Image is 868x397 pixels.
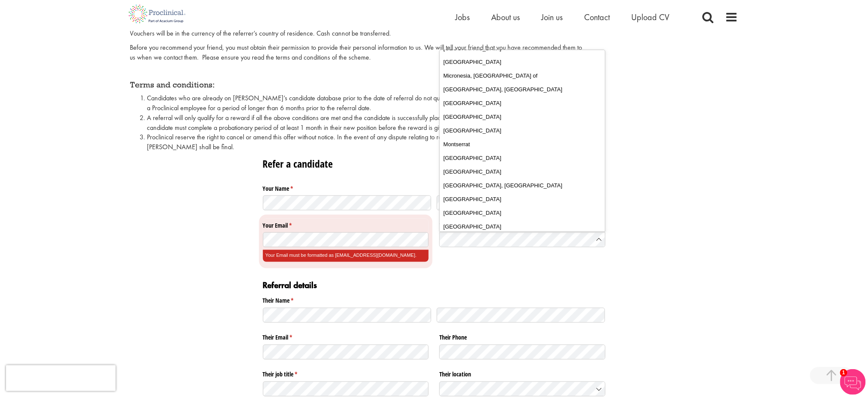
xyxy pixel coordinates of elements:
[147,113,583,133] li: A referral will only qualify for a reward if all the above conditions are met and the candidate i...
[443,127,501,135] span: [GEOGRAPHIC_DATA]
[443,113,501,122] span: [GEOGRAPHIC_DATA]
[492,12,520,23] a: About us
[263,195,432,211] input: First
[263,219,429,230] label: Your Email
[443,195,501,204] span: [GEOGRAPHIC_DATA]
[437,308,606,323] input: Last
[456,12,470,23] a: Jobs
[632,12,670,23] a: Upload CV
[443,141,470,149] span: Montserrat
[263,156,606,171] h1: Refer a candidate
[263,308,432,323] input: First
[439,368,606,379] legend: Their location
[443,223,501,232] span: [GEOGRAPHIC_DATA]
[542,12,563,23] a: Join us
[840,369,847,376] span: 1
[263,280,606,292] h2: Referral details
[263,182,606,193] legend: Your Name
[585,12,610,23] a: Contact
[439,382,606,397] input: Country
[443,99,501,108] span: [GEOGRAPHIC_DATA]
[130,19,583,39] p: *Rewards of the following amount, will be paid to the referrer in the form of vouchers: 300EUR, 2...
[443,58,501,67] span: [GEOGRAPHIC_DATA]
[443,154,501,163] span: [GEOGRAPHIC_DATA]
[443,168,501,177] span: [GEOGRAPHIC_DATA]
[443,182,562,190] span: [GEOGRAPHIC_DATA], [GEOGRAPHIC_DATA]
[147,132,583,152] li: Proclinical reserve the right to cancel or amend this offer without notice. In the event of any d...
[263,250,429,262] div: Your Email must be formatted as [EMAIL_ADDRESS][DOMAIN_NAME].
[439,331,606,342] label: Their Phone
[6,365,116,391] iframe: reCAPTCHA
[263,368,429,379] label: Their job title
[443,209,501,218] span: [GEOGRAPHIC_DATA]
[437,195,606,211] input: Last
[263,294,606,305] legend: Their Name
[130,43,583,63] p: Before you recommend your friend, you must obtain their permission to provide their personal info...
[147,93,558,112] span: Candidates who are already on [PERSON_NAME]’s candidate database prior to the date of referral do...
[263,331,429,342] label: Their Email
[130,81,583,89] h4: Terms and conditions:
[443,72,537,81] span: Micronesia, [GEOGRAPHIC_DATA] of
[443,86,562,94] span: [GEOGRAPHIC_DATA], [GEOGRAPHIC_DATA]
[840,369,866,395] img: Chatbot
[439,232,606,247] input: Country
